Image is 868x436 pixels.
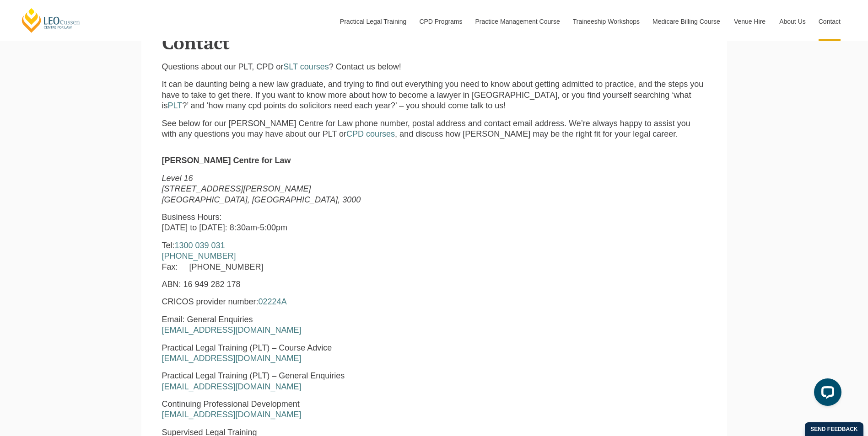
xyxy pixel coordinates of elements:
a: [EMAIL_ADDRESS][DOMAIN_NAME] [162,354,302,363]
a: Practical Legal Training [333,2,413,41]
p: See below for our [PERSON_NAME] Centre for Law phone number, postal address and contact email add... [162,118,706,140]
em: [GEOGRAPHIC_DATA], [GEOGRAPHIC_DATA], 3000 [162,195,361,204]
a: Traineeship Workshops [566,2,646,41]
a: [PHONE_NUMBER] [162,251,236,261]
a: 02224A [259,297,287,306]
a: Venue Hire [727,2,772,41]
strong: [PERSON_NAME] Centre for Law [162,156,291,165]
a: [EMAIL_ADDRESS][DOMAIN_NAME] [162,410,302,419]
p: Continuing Professional Development [162,399,474,420]
a: Practice Management Course [469,2,566,41]
p: CRICOS provider number: [162,297,474,307]
p: ABN: 16 949 282 178 [162,279,474,290]
em: Level 16 [162,174,193,183]
a: [PERSON_NAME] Centre for Law [21,7,81,33]
p: Practical Legal Training (PLT) – Course Advice [162,343,474,364]
p: Business Hours: [DATE] to [DATE]: 8:30am-5:00pm [162,212,474,234]
a: 1300 039 031 [175,241,225,250]
a: Contact [812,2,847,41]
iframe: LiveChat chat widget [807,375,845,413]
a: CPD Programs [412,2,468,41]
p: It can be daunting being a new law graduate, and trying to find out everything you need to know a... [162,79,706,111]
em: [STREET_ADDRESS][PERSON_NAME] [162,184,311,193]
p: Email: General Enquiries [162,314,474,336]
a: PLT [168,101,183,110]
a: [EMAIL_ADDRESS][DOMAIN_NAME] [162,325,302,335]
a: SLT courses [283,62,329,71]
p: Questions about our PLT, CPD or ? Contact us below! [162,62,706,72]
a: About Us [772,2,812,41]
span: Practical Legal Training (PLT) – General Enquiries [162,371,345,380]
a: [EMAIL_ADDRESS][DOMAIN_NAME] [162,382,302,391]
p: Tel: Fax: [PHONE_NUMBER] [162,240,474,272]
a: CPD courses [346,129,395,138]
a: Medicare Billing Course [646,2,727,41]
h2: Contact [162,32,706,53]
